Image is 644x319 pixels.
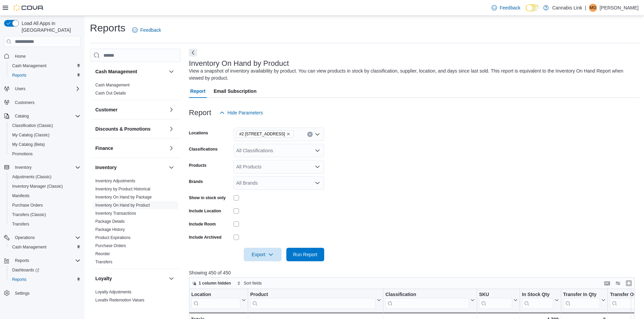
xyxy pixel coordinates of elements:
span: Users [12,85,80,93]
span: Reports [15,258,29,263]
span: Dark Mode [526,11,526,12]
h3: Inventory [95,164,117,171]
p: Showing 450 of 450 [189,269,639,276]
label: Include Archived [189,235,221,240]
div: Transfer In Qty [563,292,600,298]
span: Cash Management [9,243,80,251]
button: SKU [479,292,518,309]
div: Inventory [90,177,181,269]
a: Reorder [95,251,110,256]
button: Open list of options [315,180,320,186]
span: Transfers [95,259,112,265]
button: Inventory [12,163,34,171]
button: Customers [1,98,83,107]
a: Loyalty Adjustments [95,290,132,294]
div: In Stock Qty [522,292,553,298]
h3: Cash Management [95,68,137,75]
a: My Catalog (Beta) [9,140,48,149]
p: | [585,4,586,12]
span: Dashboards [9,266,80,274]
a: Package Details [95,219,125,224]
span: Reports [12,257,80,265]
a: Dashboards [7,265,83,275]
a: Inventory On Hand by Package [95,195,152,200]
button: Location [191,292,246,309]
button: Transfer In Qty [563,292,605,309]
button: Purchase Orders [7,201,83,210]
a: Promotions [9,150,35,158]
button: My Catalog (Beta) [7,140,83,149]
a: Purchase Orders [95,243,126,248]
span: Classification (Classic) [9,122,80,130]
a: Adjustments (Classic) [9,173,54,181]
div: Product [250,292,376,298]
button: Next [189,49,197,57]
a: Feedback [489,1,523,15]
button: Catalog [12,112,31,120]
span: Cash Management [95,82,129,88]
span: My Catalog (Beta) [12,142,45,147]
span: Cash Out Details [95,90,126,96]
span: Feedback [500,4,520,11]
button: Reports [7,71,83,80]
span: Loyalty Redemption Values [95,297,144,303]
a: Inventory Manager (Classic) [9,182,66,190]
span: Transfers (Classic) [12,212,46,217]
button: Operations [12,234,38,242]
button: Export [244,248,282,261]
p: [PERSON_NAME] [600,4,639,12]
button: Cash Management [167,68,175,76]
button: Loyalty [167,274,175,283]
span: Load All Apps in [GEOGRAPHIC_DATA] [19,20,80,33]
span: MG [590,4,596,12]
span: Adjustments (Classic) [9,173,80,181]
a: Product Expirations [95,235,130,240]
a: Loyalty Redemption Values [95,298,144,302]
button: Sort fields [234,279,264,287]
button: Reports [7,275,83,284]
button: Loyalty [95,275,166,282]
h3: Customer [95,106,117,113]
span: Email Subscription [214,84,257,98]
button: 1 column hidden [189,279,234,287]
button: Cash Management [7,61,83,71]
span: Inventory On Hand by Product [95,203,150,208]
button: Enter fullscreen [625,279,633,287]
span: Home [12,52,80,60]
a: Cash Management [9,62,49,70]
label: Include Location [189,208,221,214]
label: Show in stock only [189,195,226,201]
button: In Stock Qty [522,292,559,309]
span: Feedback [140,27,161,33]
button: Customer [95,106,166,113]
a: Feedback [129,23,164,37]
span: Transfers [9,220,80,228]
h3: Report [189,109,211,117]
a: Cash Out Details [95,91,126,96]
span: Inventory On Hand by Package [95,194,152,200]
span: Reports [12,277,26,282]
span: Operations [15,235,35,240]
a: Purchase Orders [9,201,46,209]
button: Hide Parameters [217,106,266,119]
a: Cash Management [95,83,129,87]
button: Open list of options [315,148,320,153]
span: Dashboards [12,267,39,273]
a: Inventory On Hand by Product [95,203,150,208]
span: Reorder [95,251,110,257]
button: Cash Management [95,68,166,75]
button: My Catalog (Classic) [7,130,83,140]
button: Settings [1,288,83,298]
span: Inventory Manager (Classic) [12,184,63,189]
button: Transfers [7,219,83,229]
div: Classification [385,292,469,298]
span: Inventory Manager (Classic) [9,182,80,190]
a: My Catalog (Classic) [9,131,52,139]
button: Adjustments (Classic) [7,172,83,182]
span: Inventory [12,163,80,171]
div: Location [191,292,240,298]
button: Inventory [1,163,83,172]
button: Open list of options [315,164,320,169]
input: Dark Mode [526,4,540,11]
